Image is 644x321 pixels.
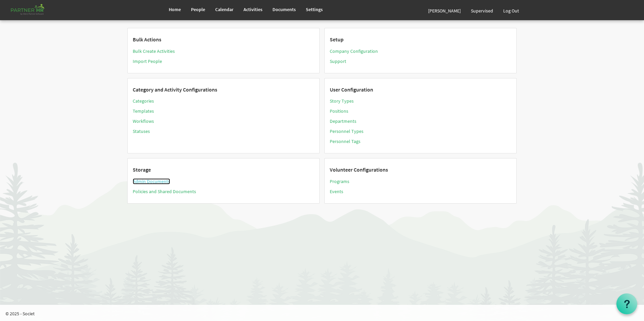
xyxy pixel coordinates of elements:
[5,310,644,317] p: © 2025 - Societ
[330,98,354,104] a: Story Types
[133,58,162,64] a: Import People
[423,1,466,20] a: [PERSON_NAME]
[471,8,493,14] span: Supervised
[330,58,346,64] a: Support
[498,1,524,20] a: Log Out
[169,6,181,12] span: Home
[272,6,296,12] span: Documents
[215,6,233,12] span: Calendar
[133,87,314,93] h3: Category and Activity Configurations
[330,188,343,194] a: Events
[330,48,378,54] a: Company Configuration
[330,138,360,144] a: Personnel Tags
[133,167,314,173] h3: Storage
[330,128,363,134] a: Personnel Types
[244,6,262,12] span: Activities
[330,37,511,43] h3: Setup
[133,188,196,194] a: Policies and Shared Documents
[466,1,498,20] a: Supervised
[330,108,348,114] a: Positions
[191,6,205,12] span: People
[133,108,154,114] a: Templates
[133,37,314,43] h3: Bulk Actions
[306,6,323,12] span: Settings
[133,118,154,124] a: Workflows
[330,167,511,173] h3: Volunteer Configurations
[133,178,170,184] a: Admin Documents
[330,178,349,184] a: Programs
[133,98,154,104] a: Categories
[330,118,356,124] a: Departments
[133,128,150,134] a: Statuses
[133,48,175,54] a: Bulk Create Activities
[330,87,511,93] h3: User Configuration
